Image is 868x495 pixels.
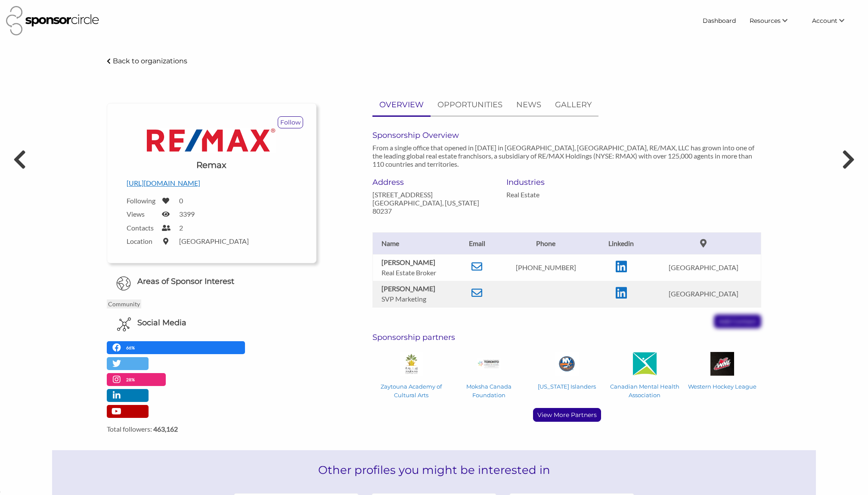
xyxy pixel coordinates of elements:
p: OVERVIEW [379,99,424,111]
span: Account [812,17,837,25]
h2: Other profiles you might be interested in [52,450,815,490]
li: Resources [743,13,805,28]
p: GALLERY [555,99,592,111]
strong: 463,162 [153,425,178,433]
h6: Sponsorship Overview [372,131,761,140]
th: Email [459,232,495,254]
p: Moksha Canada Foundation [454,382,524,399]
img: Canadian Mental Health Association Logo [633,352,657,376]
p: Back to organizations [113,57,187,65]
p: 28% [126,376,137,384]
th: Phone [495,232,596,254]
p: From a single office that opened in [DATE] in [GEOGRAPHIC_DATA], [GEOGRAPHIC_DATA], RE/MAX, LLC h... [372,143,761,168]
th: Linkedin [596,232,646,254]
p: Zaytouna Academy of Cultural Arts [376,382,446,399]
label: Total followers: [107,425,316,433]
p: [URL][DOMAIN_NAME] [127,177,297,189]
p: Community [107,299,141,308]
h6: Social Media [137,318,186,328]
span: Resources [750,17,781,25]
p: Canadian Mental Health Association [610,382,680,399]
p: View More Partners [533,408,601,421]
p: [GEOGRAPHIC_DATA] [650,263,756,271]
p: 80237 [372,207,493,215]
p: [GEOGRAPHIC_DATA] [650,290,756,298]
b: [PERSON_NAME] [381,258,435,266]
img: Sponsor Circle Logo [6,6,99,35]
p: Real Estate [506,190,627,199]
h6: Sponsorship partners [372,333,761,342]
label: Following [127,196,157,205]
p: Western Hockey League [688,382,758,391]
p: [PHONE_NUMBER] [499,263,592,271]
label: Views [127,210,157,218]
h6: Address [372,177,493,187]
h6: Industries [506,177,627,187]
img: Globe Icon [116,276,131,291]
a: Dashboard [696,13,743,28]
p: NEWS [516,99,541,111]
label: Location [127,237,157,245]
p: SVP Marketing [381,295,455,303]
p: 66% [126,344,137,352]
label: 0 [179,196,183,205]
p: [STREET_ADDRESS] [372,190,493,199]
img: Logo [147,128,276,153]
img: Western Hockey League Logo [710,352,734,376]
th: Name [372,232,459,254]
li: Account [805,13,862,28]
img: Zaytouna Academy of Cultural Arts Logo [400,352,423,376]
p: OPPORTUNITIES [437,99,502,111]
p: [US_STATE] Islanders [532,382,602,391]
h6: Areas of Sponsor Interest [100,276,323,287]
label: 3399 [179,210,195,218]
img: Moksha Canada Foundation Logo [477,358,501,370]
p: [GEOGRAPHIC_DATA], [US_STATE] [372,199,493,207]
p: Real Estate Broker [381,268,455,277]
label: Contacts [127,224,157,232]
label: [GEOGRAPHIC_DATA] [179,237,249,245]
h1: Remax [196,159,226,171]
b: [PERSON_NAME] [381,284,435,293]
img: Social Media Icon [117,318,131,331]
label: 2 [179,224,183,232]
p: Follow [278,117,303,128]
img: New York Islanders Logo [555,352,579,376]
